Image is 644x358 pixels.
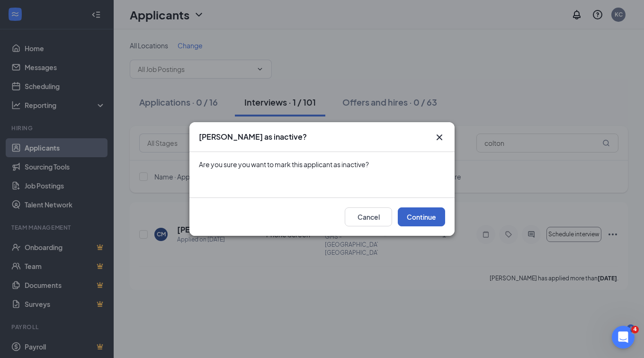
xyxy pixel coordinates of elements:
h3: [PERSON_NAME] as inactive? [199,132,307,142]
iframe: Intercom live chat [612,326,635,349]
div: Are you sure you want to mark this applicant as inactive? [199,160,445,169]
button: Cancel [345,207,392,226]
span: 4 [631,326,639,333]
button: Close [434,132,445,143]
button: Continue [398,207,445,226]
svg: Cross [434,132,445,143]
